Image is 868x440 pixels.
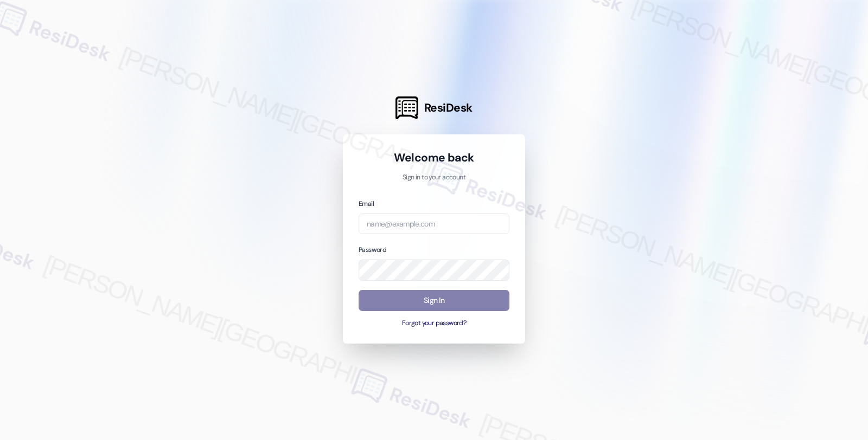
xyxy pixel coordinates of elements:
[359,199,374,208] label: Email
[359,213,509,235] input: name@example.com
[359,173,509,183] p: Sign in to your account
[424,100,473,115] span: ResiDesk
[359,245,386,254] label: Password
[359,150,509,165] h1: Welcome back
[359,290,509,311] button: Sign In
[359,319,509,328] button: Forgot your password?
[395,96,418,119] img: ResiDesk Logo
